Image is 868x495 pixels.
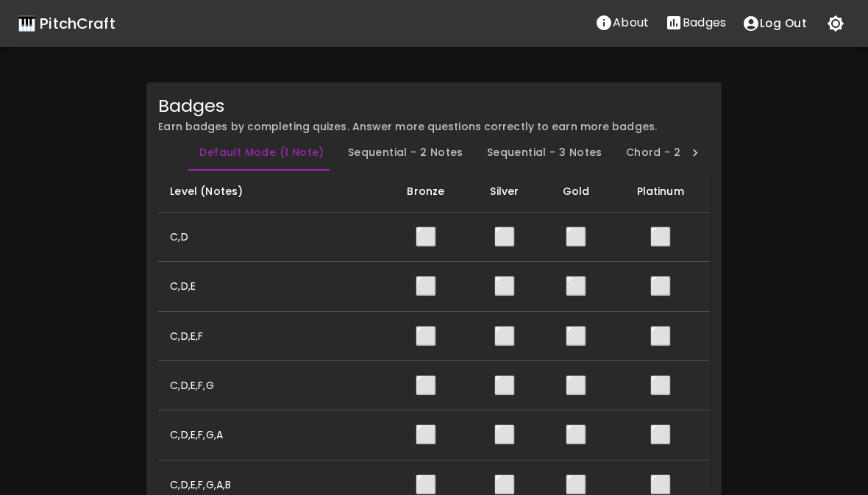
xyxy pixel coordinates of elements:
span: Get 150 correct notes with a score of 98% or better to earn the Silver badge. [494,373,516,397]
span: Get 225 correct notes with a score of 98% or better to earn the Gold badge. [565,422,587,446]
button: Stats [657,8,734,38]
span: Get 225 correct notes with a score of 98% or better to earn the Gold badge. [565,324,587,348]
span: Get 75 correct notes with a score of 98% or better to earn the Bronze badge. [415,422,437,446]
p: Badges [683,14,726,32]
th: Platinum [611,171,710,213]
span: Get 300 correct notes with a score of 100% or better to earn the Platinum badge. [650,224,672,249]
span: Get 225 correct notes with a score of 98% or better to earn the Gold badge. [565,373,587,397]
button: About [587,8,657,38]
span: Get 75 correct notes with a score of 98% or better to earn the Bronze badge. [415,224,437,249]
span: Get 300 correct notes with a score of 100% or better to earn the Platinum badge. [650,373,672,397]
button: Sequential - 3 Notes [475,135,614,171]
span: Get 225 correct notes with a score of 98% or better to earn the Gold badge. [565,274,587,298]
span: Get 300 correct notes with a score of 100% or better to earn the Platinum badge. [650,274,672,298]
a: Stats [657,8,734,39]
button: Sequential - 2 Notes [336,135,475,171]
th: C,D,E,F [158,311,383,360]
span: Get 225 correct notes with a score of 98% or better to earn the Gold badge. [565,224,587,249]
span: Get 300 correct notes with a score of 100% or better to earn the Platinum badge. [650,324,672,348]
span: Get 150 correct notes with a score of 98% or better to earn the Silver badge. [494,324,516,348]
span: Get 150 correct notes with a score of 98% or better to earn the Silver badge. [494,422,516,446]
th: C,D,E,F,G,A [158,410,383,460]
th: C,D,E,F,G [158,360,383,410]
span: Get 300 correct notes with a score of 100% or better to earn the Platinum badge. [650,422,672,446]
span: Get 150 correct notes with a score of 98% or better to earn the Silver badge. [494,224,516,249]
div: Badge mode tabs [188,135,680,171]
th: C,D [158,212,383,261]
th: Silver [469,171,541,213]
span: Get 150 correct notes with a score of 98% or better to earn the Silver badge. [494,274,516,298]
th: Bronze [383,171,468,213]
span: Get 75 correct notes with a score of 98% or better to earn the Bronze badge. [415,373,437,397]
span: Earn badges by completing quizes. Answer more questions correctly to earn more badges. [158,119,657,134]
button: Default Mode (1 Note) [188,135,335,171]
button: account of current user [734,8,815,39]
th: C,D,E [158,262,383,311]
span: Get 75 correct notes with a score of 98% or better to earn the Bronze badge. [415,274,437,298]
button: Chord - 2 Notes [614,135,729,171]
a: About [587,8,657,39]
a: 🎹 PitchCraft [18,12,115,35]
div: Badges [158,94,709,118]
th: Level (Notes) [158,171,383,213]
span: Get 75 correct notes with a score of 98% or better to earn the Bronze badge. [415,324,437,348]
p: About [613,14,649,32]
th: Gold [541,171,611,213]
